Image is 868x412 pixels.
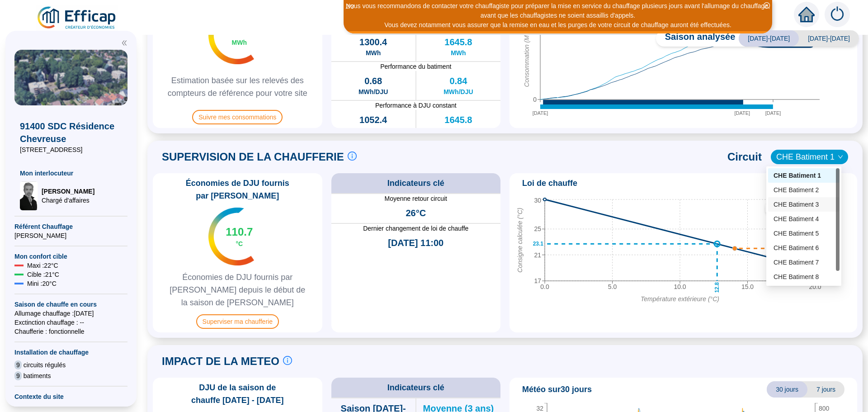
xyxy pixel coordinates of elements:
[359,114,387,126] span: 1052.4
[36,5,118,31] img: efficap energie logo
[283,356,292,365] span: info-circle
[534,251,541,259] tspan: 21
[348,152,357,161] span: info-circle
[20,120,122,145] span: 91400 SDC Résidence Chevreuse
[20,145,122,154] span: [STREET_ADDRESS]
[768,226,840,241] div: CHE Batiment 5
[734,110,750,116] tspan: [DATE]
[764,2,770,9] span: close-circle
[208,6,254,64] img: indicateur températures
[20,169,122,178] span: Mon interlocuteur
[533,96,537,103] tspan: 0
[451,126,466,135] span: MWh
[14,318,127,327] span: Exctinction chauffage : --
[388,237,443,249] span: [DATE] 11:00
[739,30,799,47] span: [DATE]-[DATE]
[768,212,840,226] div: CHE Batiment 4
[14,348,127,357] span: Installation de chauffage
[162,150,344,164] span: SUPERVISION DE LA CHAUFFERIE
[366,126,381,135] span: MWh
[741,283,754,290] tspan: 15.0
[768,255,840,270] div: CHE Batiment 7
[27,261,58,270] span: Maxi : 22 °C
[192,110,283,124] span: Suivre mes consommations
[765,110,781,116] tspan: [DATE]
[825,2,850,27] img: alerts
[799,30,859,47] span: [DATE]-[DATE]
[540,283,549,290] tspan: 0.0
[807,381,844,398] span: 7 jours
[608,283,617,290] tspan: 5.0
[156,271,319,309] span: Économies de DJU fournis par [PERSON_NAME] depuis le début de la saison de [PERSON_NAME]
[774,200,834,209] div: CHE Batiment 3
[819,405,830,412] tspan: 800
[24,371,51,380] span: batiments
[774,272,834,282] div: CHE Batiment 8
[232,38,247,47] span: MWh
[331,101,501,110] span: Performance à DJU constant
[516,208,524,272] tspan: Consigne calculée (°C)
[523,24,530,87] tspan: Consommation (MWh)
[156,177,319,202] span: Économies de DJU fournis par [PERSON_NAME]
[121,40,127,46] span: double-left
[774,214,834,224] div: CHE Batiment 4
[14,371,22,380] span: 9
[387,177,444,189] span: Indicateurs clé
[533,241,544,247] text: 23.1
[534,277,541,284] tspan: 17
[536,405,543,412] tspan: 32
[331,224,501,233] span: Dernier changement de loi de chauffe
[768,270,840,284] div: CHE Batiment 8
[768,197,840,212] div: CHE Batiment 3
[208,208,254,265] img: indicateur températures
[641,295,719,303] tspan: Température extérieure (°C)
[444,114,472,126] span: 1645.8
[834,206,841,275] tspan: Consigne appliquée (°C)
[768,241,840,255] div: CHE Batiment 6
[727,150,762,164] span: Circuit
[20,181,38,210] img: Chargé d'affaires
[14,252,127,261] span: Mon confort cible
[767,381,807,398] span: 30 jours
[345,1,771,20] div: Nous vous recommandons de contacter votre chauffagiste pour préparer la mise en service du chauff...
[42,196,94,205] span: Chargé d'affaires
[674,283,686,290] tspan: 10.0
[359,87,388,96] span: MWh/DJU
[774,243,834,253] div: CHE Batiment 6
[196,314,279,329] span: Superviser ma chaufferie
[331,194,501,203] span: Moyenne retour circuit
[768,183,840,197] div: CHE Batiment 2
[522,383,592,396] span: Météo sur 30 jours
[387,381,444,394] span: Indicateurs clé
[346,3,354,10] i: 2 / 3
[156,74,319,99] span: Estimation basée sur les relevés des compteurs de référence pour votre site
[838,154,843,160] span: down
[162,354,279,369] span: IMPACT DE LA METEO
[14,300,127,309] span: Saison de chauffe en cours
[42,187,94,196] span: [PERSON_NAME]
[768,168,840,183] div: CHE Batiment 1
[656,30,736,47] span: Saison analysée
[226,225,253,239] span: 110.7
[14,231,127,240] span: [PERSON_NAME]
[522,177,577,189] span: Loi de chauffe
[364,75,382,87] span: 0.68
[809,283,821,290] tspan: 20.0
[774,185,834,195] div: CHE Batiment 2
[27,279,57,288] span: Mini : 20 °C
[14,309,127,318] span: Allumage chauffage : [DATE]
[534,225,541,232] tspan: 25
[443,87,473,96] span: MWh/DJU
[406,207,426,219] span: 26°C
[156,381,319,407] span: DJU de la saison de chauffe [DATE] - [DATE]
[366,48,381,57] span: MWh
[14,222,127,231] span: Référent Chauffage
[14,360,22,369] span: 9
[444,36,472,48] span: 1645.8
[798,6,815,23] span: home
[449,75,467,87] span: 0.84
[236,239,243,248] span: °C
[533,110,548,116] tspan: [DATE]
[774,258,834,267] div: CHE Batiment 7
[359,36,387,48] span: 1300.4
